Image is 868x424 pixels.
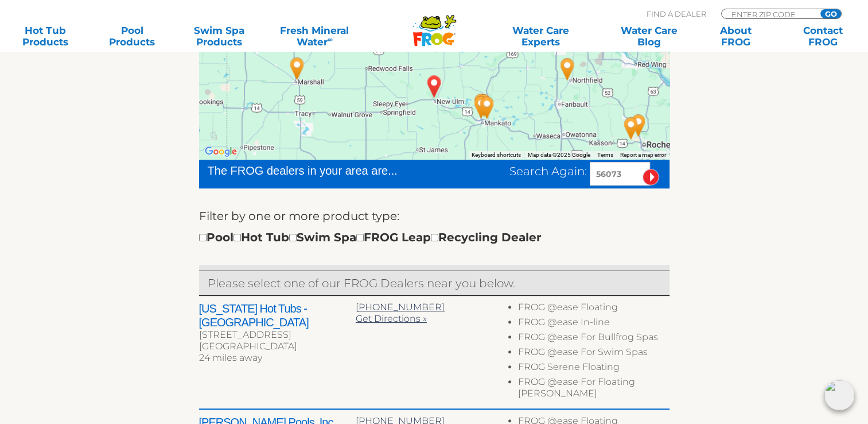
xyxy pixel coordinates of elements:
div: Arctic Spas Midwest Water - 63 miles away. [554,53,581,84]
div: [GEOGRAPHIC_DATA] [199,341,356,352]
a: Fresh MineralWater∞ [273,25,357,48]
div: Thatcher Pools and Spas - North - 99 miles away. [625,110,652,141]
a: Swim SpaProducts [185,25,253,48]
sup: ∞ [328,35,333,44]
li: FROG @ease In-line [518,317,669,332]
a: PoolProducts [99,25,166,48]
li: FROG Serene Floating [518,361,669,376]
input: GO [820,9,841,18]
a: Terms (opens in new tab) [597,152,613,158]
li: FROG @ease For Swim Spas [518,346,669,361]
div: Pool Hot Tub Swim Spa FROG Leap Recycling Dealer [199,228,542,246]
img: openIcon [824,380,854,410]
div: ESSIG, MN 56073 [421,71,447,102]
label: Filter by one or more product type: [199,207,399,225]
span: Search Again: [509,164,587,178]
img: Google [202,144,240,159]
a: Water CareBlog [615,25,683,48]
a: Get Directions » [356,313,427,324]
p: Please select one of our FROG Dealers near you below. [208,274,661,292]
a: Report a map error [620,152,666,158]
a: AboutFROG [702,25,770,48]
button: Keyboard shortcuts [472,151,521,159]
a: Water CareExperts [486,25,595,48]
li: FROG @ease For Bullfrog Spas [518,332,669,346]
a: [PHONE_NUMBER] [356,302,445,313]
li: FROG @ease Floating [518,302,669,317]
input: Submit [643,169,659,186]
li: FROG @ease For Floating [PERSON_NAME] [518,376,669,403]
a: ContactFROG [789,25,857,48]
div: Marshall Spas & Pools - 65 miles away. [284,53,310,84]
div: Minnesota Hot Tubs - Mankato - 24 miles away. [468,89,495,120]
div: [STREET_ADDRESS] [199,329,356,341]
div: Leisure Aquatic Products - 95 miles away. [618,113,644,144]
div: Poolwerx - Mankato - 27 miles away. [474,92,500,123]
span: 24 miles away [199,352,262,363]
div: Sawatzky Pools, Inc. - 25 miles away. [468,91,495,122]
a: Open this area in Google Maps (opens a new window) [202,144,240,159]
div: The FROG dealers in your area are... [208,162,439,179]
a: Hot TubProducts [11,25,79,48]
div: Sweet Living Pools & Spas - 25 miles away. [471,90,497,121]
span: Map data ©2025 Google [528,152,590,158]
h2: [US_STATE] Hot Tubs - [GEOGRAPHIC_DATA] [199,302,356,329]
input: Zip Code Form [730,9,808,19]
p: Find A Dealer [647,9,706,19]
